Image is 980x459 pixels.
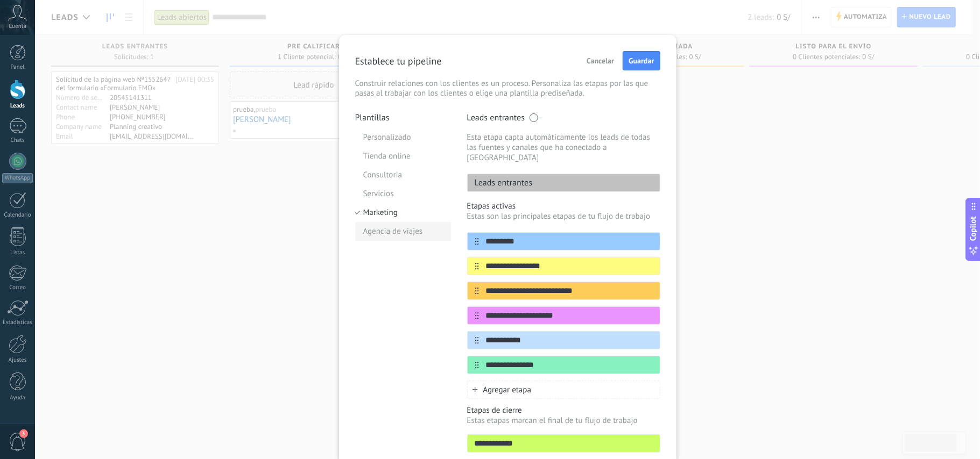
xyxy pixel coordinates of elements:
li: Personalizado [355,128,451,147]
div: WhatsApp [2,173,33,183]
span: Cuenta [9,23,26,30]
li: Servicios [355,184,451,203]
span: 3 [19,429,28,438]
li: Marketing [355,203,451,222]
span: Agregar etapa [483,385,532,395]
div: Ajustes [2,357,33,364]
p: Esta etapa capta automáticamente los leads de todas las fuentes y canales que ha conectado a [GEO... [467,132,660,163]
p: Leads entrantes [467,112,525,123]
p: Estas etapas marcan el final de tu flujo de trabajo [467,415,660,426]
div: Ayuda [2,395,33,401]
div: Panel [2,64,33,71]
div: Estadísticas [2,319,33,326]
p: Establece tu pipeline [355,55,442,67]
span: Cancelar [587,57,614,64]
li: Agencia de viajes [355,222,451,241]
p: Construir relaciones con los clientes es un proceso. Personaliza las etapas por las que pasas al ... [355,79,660,98]
p: Etapas de cierre [467,405,660,415]
div: Listas [2,249,33,256]
li: Consultoria [355,166,451,184]
p: Leads entrantes [468,177,533,188]
div: Chats [2,137,33,144]
div: Correo [2,284,33,291]
p: Estas son las principales etapas de tu flujo de trabajo [467,211,660,221]
p: Plantillas [355,112,451,123]
button: Guardar [623,51,660,70]
li: Tienda online [355,147,451,166]
div: Calendario [2,212,33,219]
span: Guardar [629,57,654,64]
button: Cancelar [582,53,619,69]
p: Etapas activas [467,201,660,211]
div: Leads [2,103,33,110]
span: Copilot [968,217,979,241]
